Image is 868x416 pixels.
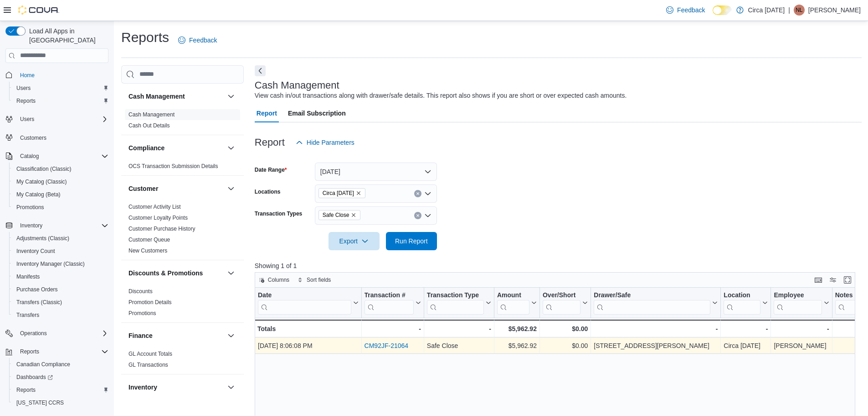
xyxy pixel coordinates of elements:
button: Clear input [414,212,421,219]
span: Canadian Compliance [16,361,70,368]
span: Users [16,114,108,125]
div: Notes [835,291,868,300]
a: My Catalog (Classic) [13,176,71,187]
button: My Catalog (Beta) [9,188,112,201]
a: Classification (Classic) [13,163,75,174]
p: Circa [DATE] [748,5,785,16]
span: Transfers (Classic) [13,297,108,308]
input: Dark Mode [713,5,732,15]
span: Safe Close [323,211,349,220]
div: Amount [497,291,529,300]
span: Cash Management [128,111,175,118]
button: Transaction # [364,291,421,314]
span: Inventory Count [16,247,55,255]
h3: Customer [128,184,158,193]
span: Adjustments (Classic) [16,235,69,242]
button: Remove Circa 1818 from selection in this group [356,190,361,196]
span: Manifests [16,273,40,280]
span: Columns [268,276,289,284]
a: Dashboards [13,372,56,383]
span: My Catalog (Beta) [13,189,108,200]
a: Customer Queue [128,237,170,243]
span: Washington CCRS [13,397,108,408]
button: Catalog [16,151,42,162]
button: Adjustments (Classic) [9,232,112,245]
span: Adjustments (Classic) [13,233,108,244]
button: Columns [255,274,293,285]
div: [STREET_ADDRESS][PERSON_NAME] [594,340,718,351]
button: Hide Parameters [292,133,358,152]
span: Load All Apps in [GEOGRAPHIC_DATA] [26,26,108,45]
a: Purchase Orders [13,284,62,295]
span: Users [20,116,34,123]
div: Date [258,291,351,314]
button: Users [2,113,112,126]
div: Employee [774,291,822,300]
div: Discounts & Promotions [121,286,244,322]
span: Cash Out Details [128,122,170,129]
span: Run Report [395,237,428,246]
button: Transaction Type [427,291,491,314]
span: Manifests [13,271,108,282]
button: Users [9,82,112,95]
span: Classification (Classic) [13,163,108,174]
button: Compliance [226,142,236,153]
button: Clear input [414,190,421,197]
div: View cash in/out transactions along with drawer/safe details. This report also shows if you are s... [255,91,627,100]
button: Home [2,68,112,82]
span: Inventory Count [13,246,108,257]
div: - [724,323,768,334]
span: My Catalog (Beta) [16,191,61,198]
button: Reports [9,95,112,107]
div: [DATE] 8:06:08 PM [258,340,359,351]
a: Cash Out Details [128,122,170,129]
button: My Catalog (Classic) [9,175,112,188]
div: Over/Short [543,291,580,314]
button: Drawer/Safe [594,291,718,314]
a: Reports [13,384,39,395]
span: Reports [16,97,36,105]
button: Inventory [2,219,112,232]
a: Transfers (Classic) [13,297,66,308]
span: OCS Transaction Submission Details [128,163,218,170]
span: GL Account Totals [128,350,172,358]
span: Catalog [16,151,108,162]
span: Inventory [16,220,108,231]
div: Drawer/Safe [594,291,710,314]
span: NL [796,5,802,16]
button: Inventory Manager (Classic) [9,258,112,270]
span: Home [16,69,108,81]
a: Users [13,83,34,94]
span: Discounts [128,288,153,295]
span: Catalog [20,153,39,160]
span: Users [16,84,31,92]
button: Operations [16,328,51,339]
button: [DATE] [315,163,437,181]
h3: Inventory [128,383,157,392]
span: Feedback [189,36,217,45]
a: Promotions [128,310,156,316]
div: Transaction # URL [364,291,413,314]
span: My Catalog (Classic) [13,176,108,187]
div: Cash Management [121,109,244,135]
p: | [788,5,790,16]
span: Circa [DATE] [323,189,354,198]
button: Catalog [2,150,112,163]
span: Circa 1818 [318,188,365,198]
button: Run Report [386,232,437,250]
span: Inventory Manager (Classic) [13,258,108,269]
div: Location [724,291,760,300]
button: Customer [226,183,236,194]
div: - [364,323,421,334]
h3: Cash Management [128,92,185,101]
a: New Customers [128,247,167,254]
div: Employee [774,291,822,314]
div: Compliance [121,161,244,175]
button: Finance [128,331,224,340]
span: Reports [13,384,108,395]
button: Promotions [9,201,112,214]
a: Canadian Compliance [13,359,74,370]
button: Date [258,291,359,314]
